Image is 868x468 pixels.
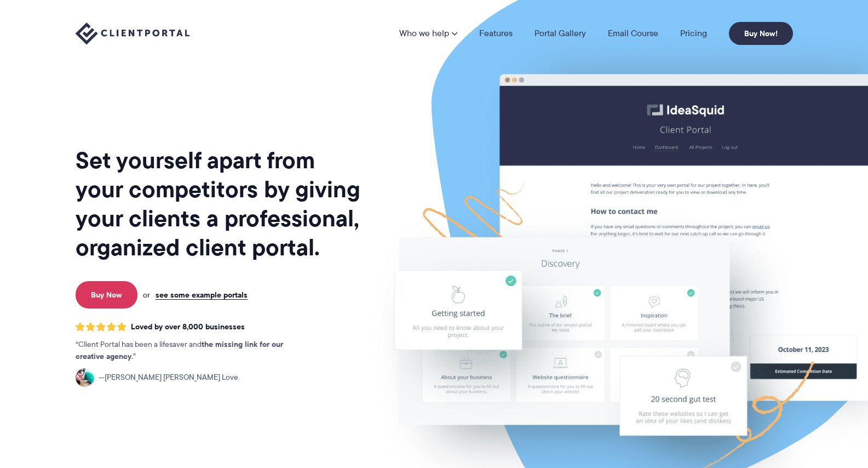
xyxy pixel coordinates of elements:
[131,322,245,332] span: Loved by over 8,000 businesses
[534,29,586,38] a: Portal Gallery
[156,290,248,300] a: see some example portals
[608,29,658,38] a: Email Course
[729,22,793,45] a: Buy Now!
[76,339,306,363] p: Client Portal has been a lifesaver and .
[76,146,363,262] h1: Set yourself apart from your competitors by giving your clients a professional, organized client ...
[680,29,707,38] a: Pricing
[143,290,150,300] span: or
[76,338,283,362] strong: the missing link for our creative agency
[99,372,238,384] span: [PERSON_NAME] [PERSON_NAME] Love
[76,281,137,309] a: Buy Now
[399,29,457,38] a: Who we help
[479,29,513,38] a: Features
